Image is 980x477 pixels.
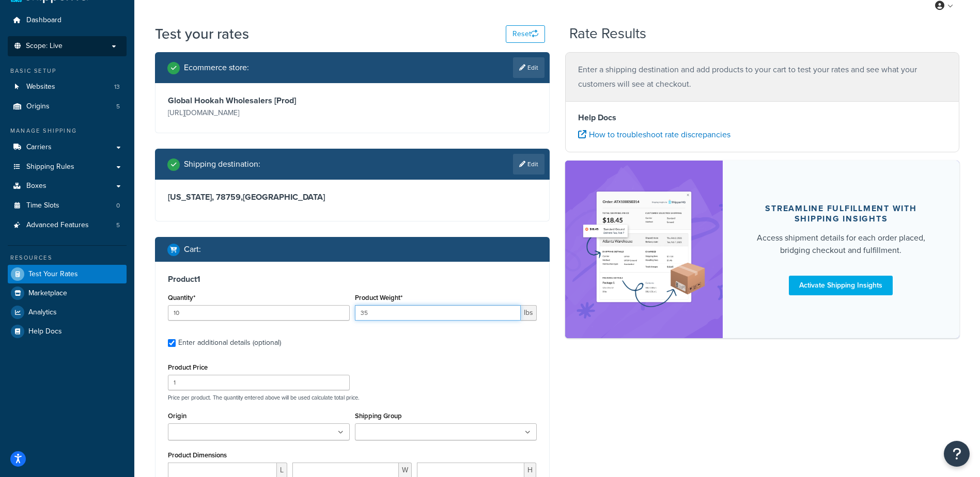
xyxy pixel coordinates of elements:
a: Marketplace [8,284,127,303]
label: Product Price [168,363,208,371]
a: Edit [513,57,545,78]
span: Help Docs [28,327,62,336]
span: Shipping Rules [26,163,74,171]
a: Edit [513,154,545,174]
div: Enter additional details (optional) [178,336,281,350]
a: Advanced Features5 [8,216,127,235]
span: Origins [26,102,50,111]
span: 0 [116,201,120,210]
span: Scope: Live [26,42,63,51]
div: Access shipment details for each order placed, bridging checkout and fulfillment. [748,232,935,257]
span: Analytics [28,308,57,317]
span: Advanced Features [26,221,89,230]
a: Dashboard [8,11,127,30]
a: How to troubleshoot rate discrepancies [578,129,730,140]
label: Origin [168,412,186,420]
a: Boxes [8,177,127,196]
h2: Shipping destination : [184,160,260,169]
div: Streamline Fulfillment with Shipping Insights [748,203,935,224]
span: 5 [116,221,120,230]
div: Manage Shipping [8,126,127,135]
span: 5 [116,102,120,111]
input: 0 [168,305,350,321]
span: Websites [26,83,55,91]
p: [URL][DOMAIN_NAME] [168,106,350,120]
a: Origins5 [8,97,127,116]
h2: Ecommerce store : [184,63,249,72]
span: 13 [114,83,120,91]
a: Test Your Rates [8,265,127,283]
a: Analytics [8,303,127,322]
div: Resources [8,253,127,262]
input: 0.00 [355,305,521,321]
div: Basic Setup [8,67,127,75]
a: Carriers [8,138,127,157]
li: Time Slots [8,196,127,215]
img: feature-image-si-e24932ea9b9fcd0ff835db86be1ff8d589347e8876e1638d903ea230a36726be.png [581,176,707,323]
h3: Global Hookah Wholesalers [Prod] [168,96,350,106]
p: Price per product. The quantity entered above will be used calculate total price. [165,394,539,401]
h4: Help Docs [578,112,947,124]
button: Open Resource Center [944,441,970,467]
a: Time Slots0 [8,196,127,215]
span: Boxes [26,182,46,190]
h3: [US_STATE], 78759 , [GEOGRAPHIC_DATA] [168,192,537,202]
label: Product Dimensions [168,451,227,459]
span: Marketplace [28,289,67,298]
p: Enter a shipping destination and add products to your cart to test your rates and see what your c... [578,62,947,91]
button: Reset [506,25,545,43]
h2: Rate Results [569,26,646,42]
h2: Cart : [184,245,201,254]
span: Carriers [26,143,52,152]
a: Help Docs [8,322,127,341]
li: Origins [8,97,127,116]
li: Advanced Features [8,216,127,235]
span: lbs [521,305,537,321]
li: Websites [8,77,127,97]
label: Quantity* [168,294,195,301]
input: Enter additional details (optional) [168,339,176,347]
span: Test Your Rates [28,270,78,279]
a: Shipping Rules [8,157,127,177]
a: Websites13 [8,77,127,97]
h3: Product 1 [168,274,537,284]
span: Time Slots [26,201,59,210]
label: Shipping Group [355,412,402,420]
label: Product Weight* [355,294,402,301]
h1: Test your rates [155,24,249,44]
a: Activate Shipping Insights [789,276,893,295]
span: Dashboard [26,16,61,25]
